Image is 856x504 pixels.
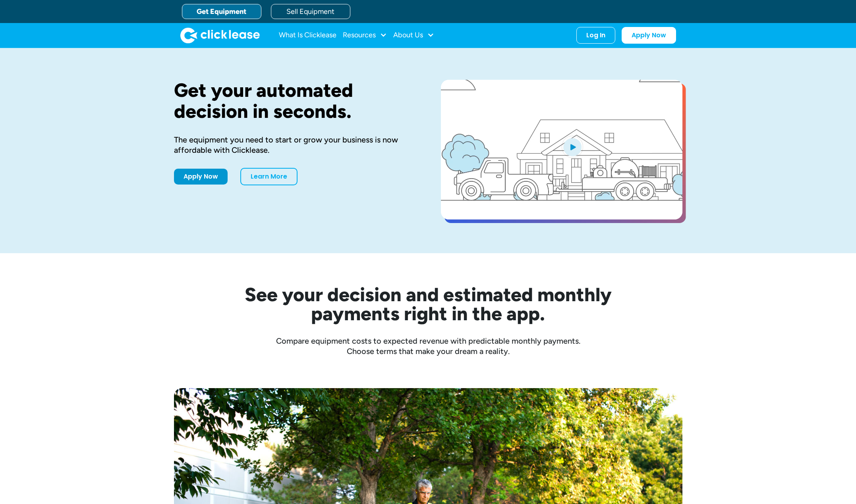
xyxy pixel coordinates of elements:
[271,4,350,19] a: Sell Equipment
[562,136,583,158] img: Blue play button logo on a light blue circular background
[586,31,605,39] div: Log In
[182,4,261,19] a: Get Equipment
[393,27,434,43] div: About Us
[180,27,260,43] img: Clicklease logo
[240,168,298,185] a: Learn More
[174,135,415,155] div: The equipment you need to start or grow your business is now affordable with Clicklease.
[622,27,676,44] a: Apply Now
[180,27,260,43] a: home
[441,80,682,219] a: open lightbox
[343,27,387,43] div: Resources
[174,336,682,356] div: Compare equipment costs to expected revenue with predictable monthly payments. Choose terms that ...
[174,169,228,185] a: Apply Now
[206,285,651,323] h2: See your decision and estimated monthly payments right in the app.
[174,80,415,122] h1: Get your automated decision in seconds.
[279,27,336,43] a: What Is Clicklease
